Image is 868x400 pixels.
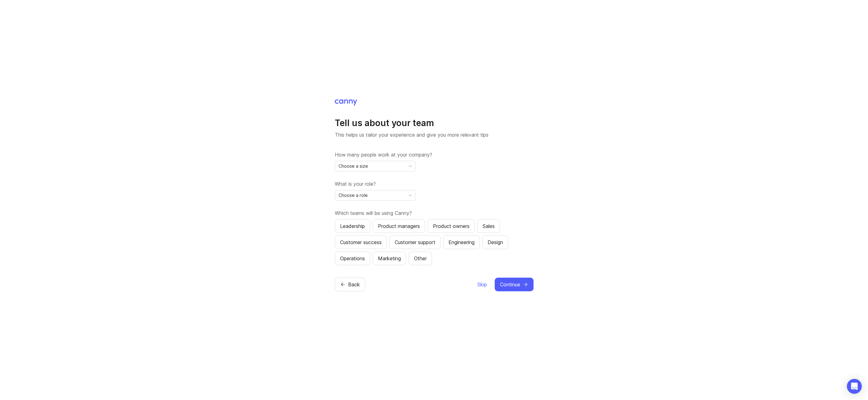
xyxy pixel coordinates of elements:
[335,99,357,106] img: Canny Home
[405,193,415,198] svg: toggle icon
[335,252,370,265] button: Operations
[335,151,534,158] label: How many people work at your company?
[495,278,534,291] button: Continue
[482,235,508,249] button: Design
[335,219,370,233] button: Leadership
[335,190,416,201] div: toggle menu
[340,239,382,246] div: Customer success
[448,239,475,246] div: Engineering
[335,209,534,217] label: Which teams will be using Canny?
[340,222,365,230] div: Leadership
[335,278,365,291] button: Back
[373,252,406,265] button: Marketing
[389,235,441,249] button: Customer support
[488,239,503,246] div: Design
[477,278,487,291] button: Skip
[443,235,480,249] button: Engineering
[378,255,401,262] div: Marketing
[500,281,520,288] span: Continue
[335,180,534,188] label: What is your role?
[414,255,427,262] div: Other
[395,239,435,246] div: Customer support
[428,219,475,233] button: Product owners
[339,163,368,170] span: Choose a size
[335,235,387,249] button: Customer success
[339,192,368,199] span: Choose a role
[378,222,420,230] div: Product managers
[405,164,415,169] svg: toggle icon
[483,222,495,230] div: Sales
[409,252,432,265] button: Other
[335,131,534,139] p: This helps us tailor your experience and give you more relevant tips
[335,161,416,171] div: toggle menu
[335,117,534,129] h1: Tell us about your team
[340,255,365,262] div: Operations
[373,219,425,233] button: Product managers
[348,281,360,288] span: Back
[433,222,470,230] div: Product owners
[477,219,500,233] button: Sales
[847,379,862,394] div: Open Intercom Messenger
[477,281,487,288] span: Skip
